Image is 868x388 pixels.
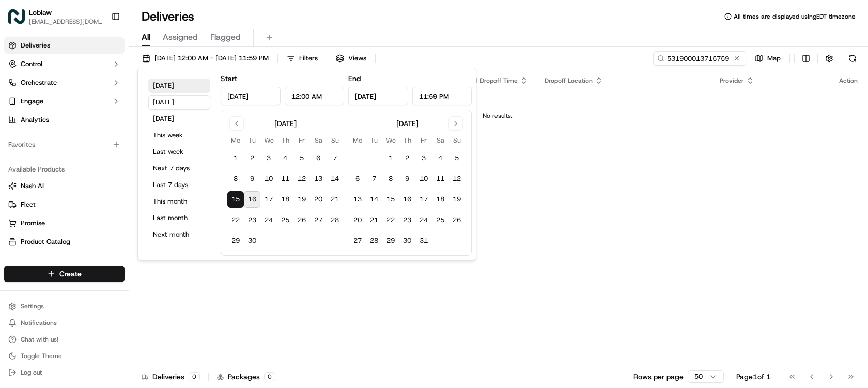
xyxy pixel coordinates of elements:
[10,134,69,143] div: Past conversations
[260,191,277,208] button: 17
[310,212,327,228] button: 27
[29,18,103,26] button: [EMAIL_ADDRESS][DOMAIN_NAME]
[4,178,125,194] button: Nash AI
[21,256,44,265] span: Returns
[10,99,29,117] img: 1736555255976-a54dd68f-1ca7-489b-9aae-adbdc363a1c4
[154,54,269,63] span: [DATE] 12:00 AM - [DATE] 11:59 PM
[4,299,125,314] button: Settings
[148,95,210,110] button: [DATE]
[366,135,382,146] th: Tuesday
[227,150,244,166] button: 1
[10,178,27,195] img: Angelique Valdez
[73,256,125,264] a: Powered byPylon
[448,212,465,228] button: 26
[399,150,415,166] button: 2
[221,74,237,83] label: Start
[217,371,275,382] div: Packages
[10,41,188,58] p: Welcome 👋
[142,31,150,43] span: All
[412,87,472,105] input: Time
[415,212,432,228] button: 24
[327,135,343,146] th: Sunday
[32,188,84,196] span: [PERSON_NAME]
[277,191,293,208] button: 18
[736,371,771,382] div: Page 1 of 1
[4,234,125,250] button: Product Catalog
[260,212,277,228] button: 24
[260,150,277,166] button: 3
[148,79,210,93] button: [DATE]
[293,212,310,228] button: 26
[10,232,19,240] div: 📗
[4,215,125,231] button: Promise
[8,8,25,25] img: Loblaw
[282,51,322,66] button: Filters
[399,191,415,208] button: 16
[244,232,260,249] button: 30
[399,212,415,228] button: 23
[366,232,382,249] button: 28
[396,118,419,129] div: [DATE]
[148,128,210,143] button: This week
[98,231,166,241] span: API Documentation
[87,232,96,240] div: 💻
[366,191,382,208] button: 14
[21,59,42,69] span: Control
[348,87,408,105] input: Date
[432,191,448,208] button: 18
[448,116,463,131] button: Go to next month
[142,371,200,382] div: Deliveries
[432,150,448,166] button: 4
[349,232,366,249] button: 27
[163,31,198,43] span: Assigned
[4,74,125,91] button: Orchestrate
[349,212,366,228] button: 20
[720,76,744,85] span: Provider
[274,118,297,129] div: [DATE]
[448,135,465,146] th: Sunday
[277,170,293,187] button: 11
[277,212,293,228] button: 25
[432,170,448,187] button: 11
[47,109,142,117] div: We're available if you need us!
[4,56,125,72] button: Control
[399,135,415,146] th: Thursday
[148,161,210,176] button: Next 7 days
[21,219,45,228] span: Promise
[734,12,856,21] span: All times are displayed using EDT timezone
[21,41,50,50] span: Deliveries
[8,200,120,209] a: Fleet
[366,212,382,228] button: 21
[21,161,29,169] img: 1736555255976-a54dd68f-1ca7-489b-9aae-adbdc363a1c4
[310,170,327,187] button: 13
[633,371,684,382] p: Rows per page
[221,87,281,105] input: Date
[8,237,120,246] a: Product Catalog
[4,196,125,213] button: Fleet
[148,194,210,209] button: This month
[176,102,188,114] button: Start new chat
[29,7,52,18] button: Loblaw
[148,112,210,126] button: [DATE]
[4,4,107,29] button: LoblawLoblaw[EMAIL_ADDRESS][DOMAIN_NAME]
[21,237,70,246] span: Product Catalog
[382,135,399,146] th: Wednesday
[382,212,399,228] button: 22
[27,67,186,77] input: Got a question? Start typing here...
[227,212,244,228] button: 22
[91,160,113,168] span: [DATE]
[244,150,260,166] button: 2
[432,135,448,146] th: Saturday
[348,74,361,83] label: End
[277,150,293,166] button: 4
[59,269,82,279] span: Create
[244,135,260,146] th: Tuesday
[4,365,125,380] button: Log out
[210,31,241,43] span: Flagged
[327,150,343,166] button: 7
[21,78,57,87] span: Orchestrate
[83,227,170,245] a: 💻API Documentation
[189,372,200,381] div: 0
[415,232,432,249] button: 31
